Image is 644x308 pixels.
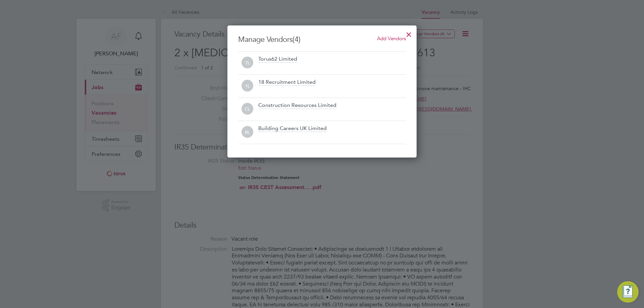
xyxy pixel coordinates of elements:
[617,281,639,303] button: Engage Resource Center
[258,56,297,63] div: Torus62 Limited
[377,35,406,42] span: Add Vendors
[258,125,327,132] div: Building Careers UK Limited
[241,57,253,69] span: TL
[241,126,253,138] span: BL
[292,35,301,44] span: (4)
[258,79,316,86] div: 18 Recruitment Limited
[241,103,253,115] span: CL
[258,102,336,109] div: Construction Resources Limited
[238,35,406,45] h3: Manage Vendors
[241,80,253,92] span: 1L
